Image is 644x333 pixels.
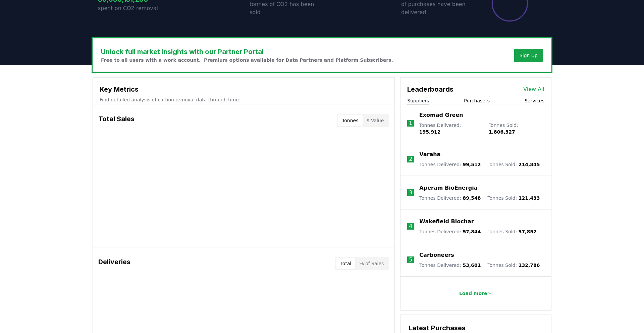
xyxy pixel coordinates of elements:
button: Tonnes [338,115,362,126]
button: Purchasers [464,97,490,104]
a: Exomad Green [419,111,463,119]
button: Total [336,258,356,269]
p: 3 [409,189,412,197]
a: Sign Up [520,52,538,59]
button: Load more [454,287,498,300]
span: 89,548 [463,195,481,201]
p: 4 [409,222,412,230]
span: 132,786 [519,263,540,268]
a: Carboneers [419,251,454,259]
a: Wakefield Biochar [419,218,474,226]
p: Tonnes Sold : [487,195,540,201]
p: Tonnes Sold : [487,228,536,235]
button: Sign Up [514,49,543,62]
h3: Deliveries [98,257,130,270]
p: Tonnes Delivered : [419,122,482,135]
a: View All [523,85,544,93]
p: of purchases have been delivered [401,0,474,16]
button: $ Value [363,115,388,126]
p: tonnes of CO2 has been sold [250,0,322,16]
span: 57,852 [519,229,537,234]
h3: Key Metrics [100,84,388,94]
p: Load more [459,290,487,297]
span: 1,806,327 [489,129,515,135]
h3: Unlock full market insights with our Partner Portal [101,47,393,57]
p: Free to all users with a work account. Premium options available for Data Partners and Platform S... [101,57,393,63]
span: 57,844 [463,229,481,234]
span: 195,912 [419,129,441,135]
h3: Latest Purchases [409,323,543,333]
button: % of Sales [355,258,388,269]
p: 5 [409,256,412,264]
p: Tonnes Sold : [487,161,540,168]
p: Tonnes Delivered : [419,161,481,168]
p: 1 [409,119,412,127]
a: Aperam BioEnergia [419,184,477,192]
p: Tonnes Delivered : [419,228,481,235]
span: 121,433 [519,195,540,201]
p: Tonnes Sold : [489,122,544,135]
span: 214,845 [519,162,540,167]
p: Find detailed analysis of carbon removal data through time. [100,96,388,103]
h3: Total Sales [98,114,135,127]
p: Tonnes Delivered : [419,262,481,269]
span: 99,512 [463,162,481,167]
span: 53,601 [463,263,481,268]
p: Tonnes Sold : [487,262,540,269]
button: Services [525,97,544,104]
h3: Leaderboards [407,84,453,94]
p: 2 [409,155,412,163]
p: Tonnes Delivered : [419,195,481,201]
p: spent on CO2 removal [98,4,170,12]
a: Varaha [419,150,440,158]
button: Suppliers [407,97,429,104]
